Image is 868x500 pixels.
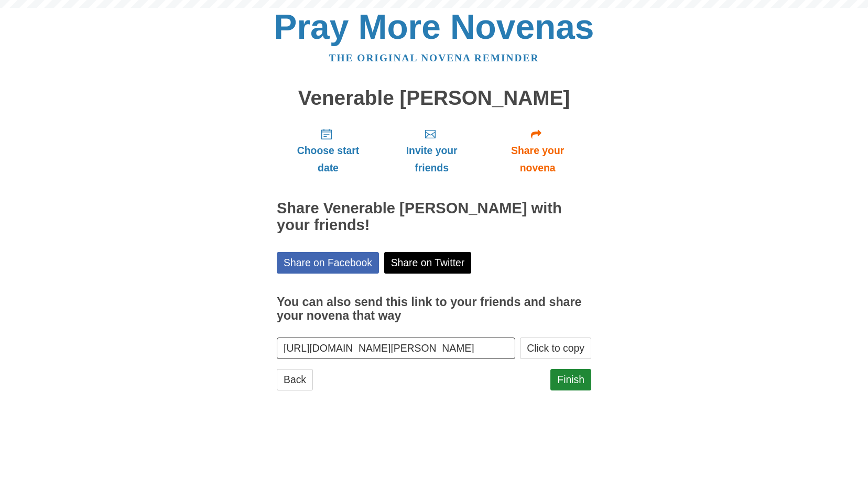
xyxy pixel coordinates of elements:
span: Choose start date [287,142,369,177]
button: Click to copy [520,338,591,359]
a: Share on Twitter [384,252,472,274]
span: Invite your friends [390,142,473,177]
a: Invite your friends [379,119,484,182]
a: Finish [550,369,591,390]
a: Share your novena [484,119,591,182]
h2: Share Venerable [PERSON_NAME] with your friends! [277,200,591,234]
h3: You can also send this link to your friends and share your novena that way [277,296,591,322]
a: Share on Facebook [277,252,379,274]
a: Choose start date [277,119,379,182]
a: Pray More Novenas [274,7,594,46]
a: Back [277,369,313,390]
h1: Venerable [PERSON_NAME] [277,87,591,110]
span: Share your novena [494,142,581,177]
a: The original novena reminder [329,52,539,63]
